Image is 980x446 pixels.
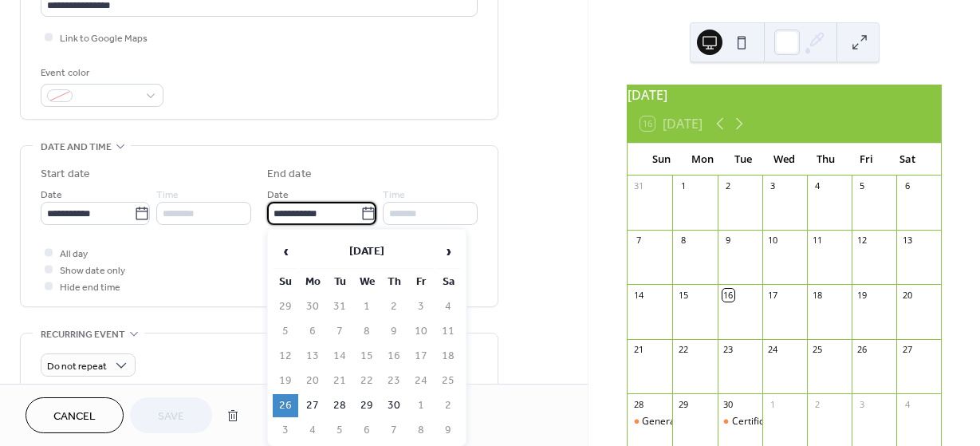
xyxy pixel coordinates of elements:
div: [DATE] [628,85,941,105]
span: Time [383,187,405,203]
div: 5 [856,180,868,192]
td: 4 [300,419,325,442]
td: 28 [327,394,352,417]
div: 27 [901,344,913,356]
td: 1 [354,295,380,318]
td: 22 [354,369,380,393]
td: 2 [435,394,461,417]
td: 24 [408,369,434,393]
div: 25 [812,344,824,356]
div: 29 [677,398,689,410]
td: 19 [273,369,298,393]
th: Su [273,270,298,294]
td: 25 [435,369,461,393]
td: 29 [354,394,380,417]
td: 18 [435,345,461,368]
td: 15 [354,345,380,368]
div: 3 [767,180,779,192]
div: 14 [632,289,644,301]
div: 3 [856,398,868,410]
div: General Meeting MTAC-WLA [628,415,672,428]
th: Tu [327,270,352,294]
div: 31 [632,180,644,192]
div: 2 [722,180,734,192]
td: 26 [273,394,298,417]
div: 16 [722,289,734,301]
div: 6 [901,180,913,192]
span: Link to Google Maps [60,30,148,47]
div: 10 [767,235,779,247]
div: 7 [632,235,644,247]
div: 4 [901,398,913,410]
td: 7 [381,419,407,442]
td: 31 [327,295,352,318]
div: 22 [677,344,689,356]
td: 16 [381,345,407,368]
td: 8 [408,419,434,442]
td: 27 [300,394,325,417]
th: Th [381,270,407,294]
span: Date [267,187,289,203]
div: 23 [722,344,734,356]
td: 21 [327,369,352,393]
div: Tue [722,144,764,176]
td: 23 [381,369,407,393]
div: 9 [722,235,734,247]
div: 28 [632,398,644,410]
td: 13 [300,345,325,368]
div: 24 [767,344,779,356]
span: All day [60,246,88,262]
span: Time [156,187,179,203]
td: 17 [408,345,434,368]
td: 5 [327,419,352,442]
td: 1 [408,394,434,417]
div: Fri [846,144,888,176]
td: 6 [300,320,325,343]
td: 30 [381,394,407,417]
div: 20 [901,289,913,301]
td: 9 [435,419,461,442]
div: 26 [856,344,868,356]
th: We [354,270,380,294]
div: 15 [677,289,689,301]
td: 5 [273,320,298,343]
td: 2 [381,295,407,318]
div: Thu [805,144,846,176]
div: 12 [856,235,868,247]
button: Cancel [26,397,124,433]
span: Date [41,187,62,203]
div: Wed [764,144,805,176]
th: Fr [408,270,434,294]
div: General Meeting MTAC-WLA [642,415,769,428]
div: Certificate of Merit (CM) Evaluation [732,415,888,428]
span: Date and time [41,139,112,156]
td: 20 [300,369,325,393]
div: Mon [682,144,723,176]
th: [DATE] [300,235,434,269]
td: 6 [354,419,380,442]
div: 8 [677,235,689,247]
th: Mo [300,270,325,294]
div: 2 [812,398,824,410]
div: 17 [767,289,779,301]
td: 3 [408,295,434,318]
div: Sat [887,144,928,176]
div: 30 [722,398,734,410]
th: Sa [435,270,461,294]
div: 1 [767,398,779,410]
td: 12 [273,345,298,368]
td: 8 [354,320,380,343]
div: End date [267,166,312,183]
td: 9 [381,320,407,343]
td: 11 [435,320,461,343]
td: 10 [408,320,434,343]
td: 3 [273,419,298,442]
div: 18 [812,289,824,301]
td: 14 [327,345,352,368]
div: Event color [41,65,160,81]
div: Sun [640,144,682,176]
div: 19 [856,289,868,301]
div: Certificate of Merit (CM) Evaluation [718,415,762,428]
div: 13 [901,235,913,247]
